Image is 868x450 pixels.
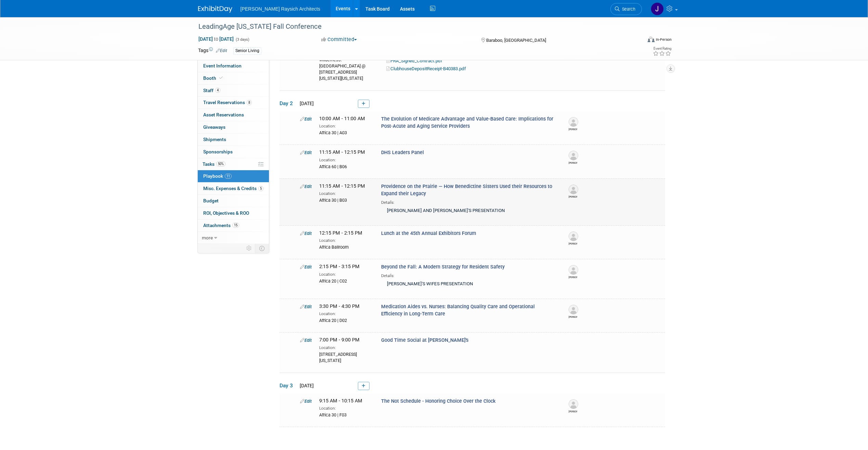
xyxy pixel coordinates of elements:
[319,197,371,203] div: Africa 30 | B03
[319,183,365,189] span: 11:15 AM - 12:15 PM
[235,37,249,42] span: (3 days)
[280,382,297,389] span: Day 3
[300,184,312,189] a: Edit
[381,150,424,155] span: DHS Leaders Panel
[319,163,371,170] div: Africa 60 | B06
[381,337,468,343] span: Good Time Social at [PERSON_NAME]'s
[569,241,577,246] div: Larry Schneider
[486,38,546,43] span: Baraboo, [GEOGRAPHIC_DATA]
[198,220,269,232] a: Attachments15
[198,195,269,207] a: Budget
[300,264,312,270] a: Edit
[203,63,242,68] span: Event Information
[300,304,312,309] a: Edit
[319,36,360,43] button: Committed
[319,116,365,122] span: 10:00 AM - 11:00 AM
[381,271,557,279] div: Details:
[300,116,312,122] a: Edit
[203,223,239,228] span: Attachments
[569,151,578,160] img: Larry Schneider
[300,338,312,343] a: Edit
[381,205,557,217] div: [PERSON_NAME] AND [PERSON_NAME]'S PRESENTATION
[203,88,220,93] span: Staff
[610,3,642,15] a: Search
[319,411,371,418] div: Africa 30 | F03
[386,58,442,63] a: PRA_Signed_Contract.pdf
[381,230,476,236] span: Lunch at the 45th Annual Exhibitors Forum
[319,398,362,404] span: 9:15 AM - 10:15 AM
[203,100,252,105] span: Travel Reservations
[198,207,269,219] a: ROI, Objectives & ROO
[569,265,578,275] img: Larry Schneider
[213,36,219,42] span: to
[300,150,312,155] a: Edit
[648,37,655,42] img: Format-Inperson.png
[233,47,261,54] div: Senior Living
[651,2,664,15] img: Jenna Hammer
[569,409,577,413] div: Larry Schneider
[198,72,269,84] a: Booth
[319,129,371,136] div: Africa 30 | A03
[216,161,225,166] span: 50%
[569,275,577,279] div: Larry Schneider
[203,173,232,179] span: Playbook
[203,112,244,117] span: Asset Reservations
[319,149,365,155] span: 11:15 AM - 12:15 PM
[319,122,371,129] div: Location:
[569,314,577,319] div: Larry Schneider
[298,101,314,106] span: [DATE]
[203,75,224,81] span: Booth
[198,158,269,170] a: Tasks50%
[620,7,635,12] span: Search
[319,351,371,364] div: [STREET_ADDRESS][US_STATE]
[319,404,371,411] div: Location:
[381,264,505,270] span: Beyond the Fall: A Modern Strategy for Resident Safety
[247,100,252,105] span: 8
[203,186,263,191] span: Misc. Expenses & Credits
[569,399,578,409] img: Larry Schneider
[319,243,371,250] div: Africa Ballroom
[258,186,263,191] span: 5
[381,279,557,290] div: [PERSON_NAME]'S WIFES PRESENTATION
[319,190,371,197] div: Location:
[203,137,226,142] span: Shipments
[198,232,269,244] a: more
[219,76,223,80] i: Booth reservation complete
[300,231,312,236] a: Edit
[381,184,552,197] span: Providence on the Prairie — How Benedictine Sisters Used their Resources to Expand their Legacy
[198,36,234,42] span: [DATE] [DATE]
[243,244,255,253] td: Personalize Event Tab Strip
[203,161,225,167] span: Tasks
[569,127,577,131] div: Larry Schneider
[381,304,535,317] span: Medication Aides vs. Nurses: Balancing Quality Care and Operational Efficiency in Long-Term Care
[198,6,232,13] img: ExhibitDay
[319,277,371,284] div: Africa 20 | C02
[198,183,269,195] a: Misc. Expenses & Credits5
[203,149,233,154] span: Sponsorships
[569,305,578,314] img: Larry Schneider
[319,237,371,243] div: Location:
[202,235,213,240] span: more
[300,399,312,404] a: Edit
[319,337,360,343] span: 7:00 PM - 9:00 PM
[198,85,269,97] a: Staff4
[381,116,553,129] span: The Evolution of Medicare Advantage and Value-Based Care: Implications for Post-Acute and Aging S...
[319,344,371,351] div: Location:
[601,36,672,46] div: Event Format
[241,6,320,12] span: [PERSON_NAME] Raysich Architects
[198,170,269,182] a: Playbook11
[319,264,360,270] span: 2:15 PM - 3:15 PM
[569,117,578,127] img: Larry Schneider
[232,223,239,228] span: 15
[653,47,671,50] div: Event Rating
[569,232,578,241] img: Larry Schneider
[203,124,225,130] span: Giveaways
[381,198,557,205] div: Details:
[569,194,577,199] div: Larry Schneider
[198,109,269,121] a: Asset Reservations
[569,185,578,194] img: Larry Schneider
[319,310,371,317] div: Location:
[216,48,227,53] a: Edit
[198,47,227,55] td: Tags
[198,134,269,146] a: Shipments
